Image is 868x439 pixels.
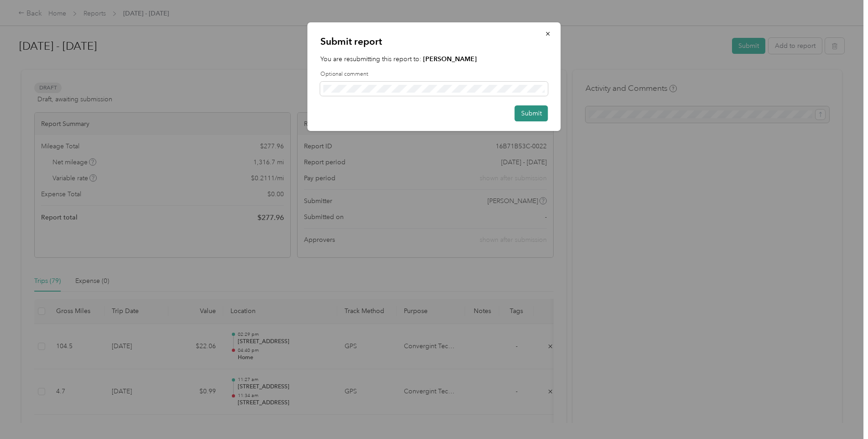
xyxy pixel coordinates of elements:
p: Submit report [320,35,548,48]
button: Submit [515,105,548,121]
strong: [PERSON_NAME] [423,55,477,63]
label: Optional comment [320,70,548,78]
iframe: Everlance-gr Chat Button Frame [817,388,868,439]
p: You are resubmitting this report to: [320,54,548,64]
